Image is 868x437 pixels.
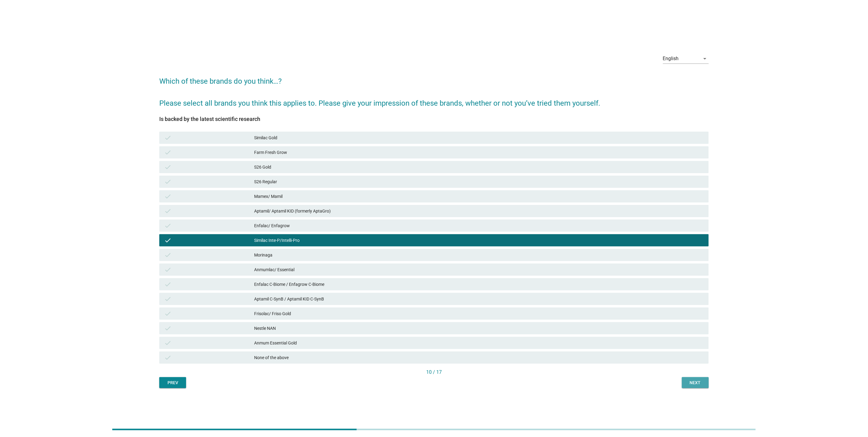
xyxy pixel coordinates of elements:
div: Prev [164,380,181,386]
div: Similac Inte-P/Intelli-Pro [254,237,704,244]
div: Frisolac/ Friso Gold [254,310,704,317]
div: Nestle NAN [254,325,704,332]
div: Mamex/ Mamil [254,193,704,200]
i: check [164,266,171,273]
i: check [164,149,171,156]
button: Prev [159,377,186,388]
div: Enfalac/ Enfagrow [254,222,704,229]
div: Morinaga [254,251,704,259]
div: Farm Fresh Grow [254,149,704,156]
i: check [164,310,171,317]
div: Is backed by the latest scientific research [159,115,709,123]
i: check [164,281,171,288]
div: 10 / 17 [159,369,709,376]
div: English [663,56,679,61]
div: S26 Gold [254,163,704,171]
div: Anmumlac/ Essential [254,266,704,273]
div: Aptamil C-SynB / Aptamil KID C-SynB [254,295,704,303]
i: check [164,178,171,185]
i: check [164,134,171,141]
div: Similac Gold [254,134,704,141]
i: arrow_drop_down [701,55,709,62]
i: check [164,251,171,259]
i: check [164,222,171,229]
i: check [164,163,171,171]
div: Anmum Essential Gold [254,339,704,347]
i: check [164,295,171,303]
div: S26 Regular [254,178,704,185]
i: check [164,354,171,361]
i: check [164,325,171,332]
div: Aptamil/ Aptamil KID (formerly AptaGro) [254,207,704,215]
div: Enfalac C-Biome / Enfagrow C-Biome [254,281,704,288]
button: Next [682,377,709,388]
div: Next [687,380,704,386]
i: check [164,207,171,215]
i: check [164,193,171,200]
h2: Which of these brands do you think…? Please select all brands you think this applies to. Please g... [159,70,709,109]
i: check [164,339,171,347]
div: None of the above [254,354,704,361]
i: check [164,237,171,244]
